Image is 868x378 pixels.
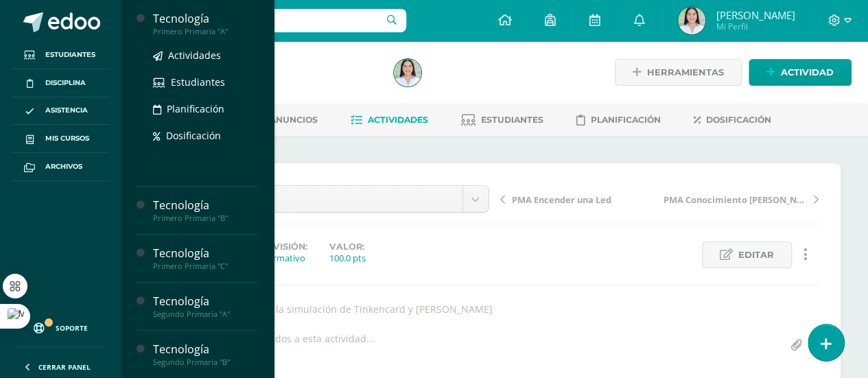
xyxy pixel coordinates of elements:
[664,193,807,206] span: PMA Conocimiento [PERSON_NAME]
[45,49,95,60] span: Estudiantes
[11,41,110,69] a: Estudiantes
[165,303,824,316] div: Encender una Led con la simulación de Tinkencard y [PERSON_NAME]
[56,323,88,333] span: Soporte
[461,109,543,131] a: Estudiantes
[16,309,104,343] a: Soporte
[11,69,110,97] a: Disciplina
[153,294,257,319] a: TecnologíaSegundo Primaria "A"
[781,60,834,85] span: Actividad
[738,242,774,268] span: Editar
[591,115,661,125] span: Planificación
[168,49,221,62] span: Actividades
[263,252,307,264] div: Formativo
[153,213,257,223] div: Primero Primaria "B"
[171,75,225,88] span: Estudiantes
[153,246,257,271] a: TecnologíaPrimero Primaria "C"
[749,59,852,86] a: Actividad
[329,252,366,264] div: 100.0 pts
[173,56,377,75] h1: Tecnología
[153,357,257,367] div: Segundo Primaria "B"
[153,198,257,223] a: TecnologíaPrimero Primaria "B"
[153,342,257,357] div: Tecnología
[45,133,89,144] span: Mis cursos
[351,109,428,131] a: Actividades
[329,241,366,252] label: Valor:
[716,8,795,22] span: [PERSON_NAME]
[659,192,819,206] a: PMA Conocimiento [PERSON_NAME]
[166,129,221,142] span: Dosificación
[153,27,257,36] div: Primero Primaria "A"
[38,362,91,372] span: Cerrar panel
[500,192,659,206] a: PMA Encender una Led
[153,294,257,309] div: Tecnología
[647,60,724,85] span: Herramientas
[11,125,110,153] a: Mis cursos
[716,21,795,32] span: Mi Perfil
[171,186,489,212] a: Encender una Led
[694,109,771,131] a: Dosificación
[153,128,257,143] a: Dosificación
[251,109,318,131] a: Anuncios
[576,109,661,131] a: Planificación
[11,97,110,126] a: Asistencia
[153,342,257,367] a: TecnologíaSegundo Primaria "B"
[45,161,82,172] span: Archivos
[153,246,257,261] div: Tecnología
[263,241,307,252] label: División:
[706,115,771,125] span: Dosificación
[368,115,428,125] span: Actividades
[153,47,257,63] a: Actividades
[153,101,257,117] a: Planificación
[615,59,742,86] a: Herramientas
[678,7,705,34] img: 14536fa6949afcbee78f4ea450bb76df.png
[45,105,88,116] span: Asistencia
[45,78,86,88] span: Disciplina
[481,115,543,125] span: Estudiantes
[270,115,318,125] span: Anuncios
[394,59,421,86] img: 14536fa6949afcbee78f4ea450bb76df.png
[167,102,224,115] span: Planificación
[153,11,257,36] a: TecnologíaPrimero Primaria "A"
[173,75,377,88] div: Sexto Primaria 'B'
[512,193,611,206] span: PMA Encender una Led
[153,11,257,27] div: Tecnología
[153,74,257,90] a: Estudiantes
[181,186,452,212] span: Encender una Led
[153,309,257,319] div: Segundo Primaria "A"
[179,332,375,359] div: No hay archivos subidos a esta actividad...
[11,153,110,181] a: Archivos
[153,261,257,271] div: Primero Primaria "C"
[153,198,257,213] div: Tecnología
